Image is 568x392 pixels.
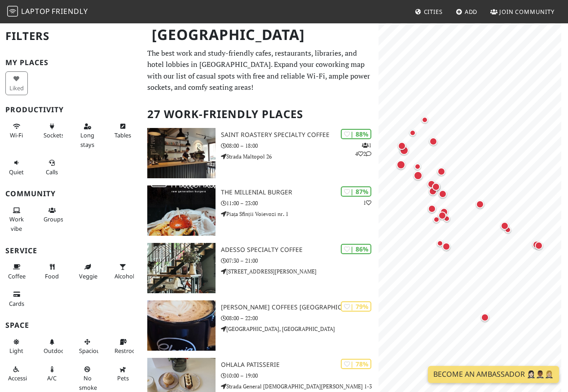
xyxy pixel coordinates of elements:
div: Map marker [533,240,545,251]
div: Map marker [395,159,407,171]
div: Map marker [407,128,418,138]
h3: The Millenial Burger [221,189,379,196]
span: Add [465,8,478,16]
a: Join Community [487,4,558,20]
button: Spacious [76,335,99,358]
button: Outdoor [41,335,63,358]
div: | 78% [341,359,371,369]
div: Map marker [435,238,445,249]
div: | 79% [341,301,371,312]
div: | 87% [341,186,371,197]
span: Spacious [79,347,103,355]
button: Cards [5,287,28,311]
span: Food [45,272,59,280]
p: 08:00 – 18:00 [221,141,379,150]
h3: My Places [5,58,136,67]
span: Long stays [80,131,94,148]
div: Map marker [502,225,513,235]
button: Wi-Fi [5,119,28,143]
span: Quiet [9,168,24,176]
h2: Filters [5,22,136,50]
p: The best work and study-friendly cafes, restaurants, libraries, and hotel lobbies in [GEOGRAPHIC_... [147,48,373,93]
span: Credit cards [9,300,24,308]
button: Coffee [5,260,28,283]
a: Become an Ambassador 🤵🏻‍♀️🤵🏾‍♂️🤵🏼‍♀️ [428,366,559,383]
div: Map marker [474,198,486,210]
span: Coffee [8,272,26,280]
div: Map marker [436,210,448,221]
span: Video/audio calls [46,168,58,176]
button: Light [5,335,28,358]
p: 08:00 – 22:00 [221,314,379,322]
div: Map marker [531,239,542,251]
span: Restroom [114,347,141,355]
div: Map marker [499,220,511,232]
div: Map marker [426,178,437,190]
p: Strada Maltopol 26 [221,152,379,161]
button: Pets [112,362,134,386]
button: Tables [112,119,134,143]
button: Groups [41,203,63,227]
div: Map marker [427,136,439,147]
img: LaptopFriendly [7,6,18,17]
a: ADESSO Specialty Coffee | 86% ADESSO Specialty Coffee 07:30 – 21:00 [STREET_ADDRESS][PERSON_NAME] [142,243,379,293]
button: Food [41,260,63,283]
a: LaptopFriendly LaptopFriendly [7,4,88,20]
p: 07:30 – 21:00 [221,256,379,265]
span: Stable Wi-Fi [10,131,23,139]
div: Map marker [479,312,491,323]
p: 1 [363,198,371,207]
div: Map marker [396,140,408,152]
h3: Saint Roastery Specialty Coffee [221,131,379,139]
div: Map marker [412,169,424,182]
div: Map marker [419,115,430,125]
span: Cities [424,8,443,16]
a: Saint Roastery Specialty Coffee | 88% 142 Saint Roastery Specialty Coffee 08:00 – 18:00 Strada Ma... [142,128,379,178]
h3: Space [5,321,136,330]
button: A/C [41,362,63,386]
div: Map marker [398,144,410,157]
p: [STREET_ADDRESS][PERSON_NAME] [221,267,379,276]
span: People working [9,215,24,232]
button: Long stays [76,119,99,152]
div: Map marker [427,185,439,197]
button: Quiet [5,155,28,179]
div: Map marker [441,213,452,224]
button: Sockets [41,119,63,143]
div: Map marker [437,188,449,200]
span: Veggie [79,272,97,280]
button: Veggie [76,260,99,283]
p: 11:00 – 23:00 [221,199,379,207]
span: Pet friendly [117,374,129,382]
p: Strada General [DEMOGRAPHIC_DATA][PERSON_NAME] 1-3 [221,382,379,391]
span: Work-friendly tables [114,131,131,139]
a: Add [452,4,481,20]
h3: ADESSO Specialty Coffee [221,246,379,254]
span: Accessible [8,374,35,382]
div: | 88% [341,129,371,139]
img: ADESSO Specialty Coffee [147,243,216,293]
div: Map marker [430,181,442,193]
img: Saint Roastery Specialty Coffee [147,128,216,178]
h2: 27 Work-Friendly Places [147,101,373,128]
span: Power sockets [44,131,64,139]
span: Join Community [499,8,555,16]
a: The Millenial Burger | 87% 1 The Millenial Burger 11:00 – 23:00 Piața Sfinții Voievozi nr. 1 [142,185,379,236]
button: Restroom [112,335,134,358]
span: Friendly [52,6,88,16]
span: Smoke free [79,374,97,391]
div: Map marker [440,241,452,252]
span: Natural light [9,347,23,355]
div: | 86% [341,244,371,254]
span: Alcohol [114,272,134,280]
a: Cities [411,4,446,20]
p: [GEOGRAPHIC_DATA], [GEOGRAPHIC_DATA] [221,325,379,333]
div: Map marker [431,214,442,225]
div: Map marker [412,161,423,172]
h3: Service [5,247,136,255]
h3: OhLala Patisserie [221,361,379,369]
h3: Productivity [5,106,136,114]
p: 1 4 2 [355,141,371,158]
div: Map marker [436,166,447,177]
a: Gloria Jean's Coffees Sun Plaza | 79% [PERSON_NAME] Coffees [GEOGRAPHIC_DATA] 08:00 – 22:00 [GEOG... [142,300,379,351]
